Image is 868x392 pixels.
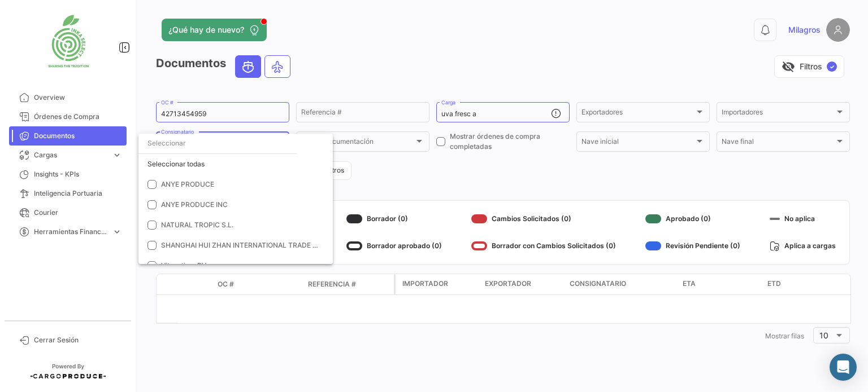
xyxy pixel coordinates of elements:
div: Seleccionar todas [138,154,333,174]
span: NATURAL TROPIC S.L. [161,221,233,229]
input: dropdown search [138,133,297,153]
span: Vitaoptima BV [161,261,206,270]
div: Abrir Intercom Messenger [830,354,857,381]
span: ANYE PRODUCE [161,180,214,188]
span: SHANGHAI HUI ZHAN INTERNATIONAL TRADE CO, LTD. [161,241,340,249]
span: ANYE PRODUCE INC [161,200,228,209]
